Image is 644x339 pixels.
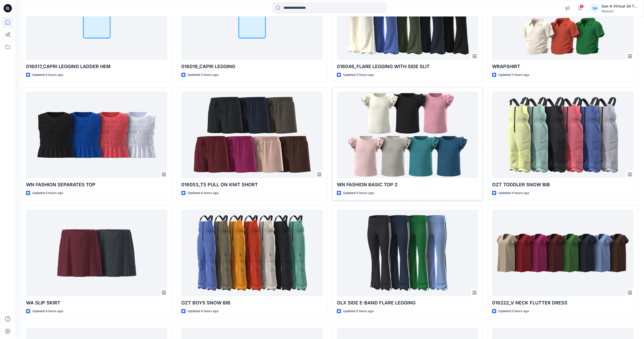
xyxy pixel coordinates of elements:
p: Updated 4 hours ago [343,190,374,196]
p: Updated 4 hours ago [188,309,218,314]
a: OZT TODDLER SNOW BIB [492,92,633,178]
p: Updated 3 hours ago [498,72,529,78]
span: 2 [580,4,584,9]
p: Updated 4 hours ago [188,190,218,196]
p: OZT BOYS SNOW BIB [181,299,323,306]
p: Updated 4 hours ago [32,190,63,196]
p: Updated 3 hours ago [188,72,218,78]
p: Updated 3 hours ago [343,72,374,78]
p: 016053_TS PULL ON KNIT SHORT [181,181,323,188]
p: 016017_CAPRI LEGGING LADDER HEM [26,63,167,70]
p: Updated 4 hours ago [32,309,63,314]
a: OLX SIDE E-BAND FLARE LEGGING [337,210,478,296]
p: WA SLIP SKIRT [26,299,167,306]
p: 016222_V NECK FLUTTER DRESS [492,299,633,306]
a: OZT BOYS SNOW BIB [181,210,323,296]
a: 016222_V NECK FLUTTER DRESS [492,210,633,296]
p: WRAPSHIRT [492,63,633,70]
a: WN FASHION BASIC TOP 2 [337,92,478,178]
p: Updated 5 hours ago [343,309,374,314]
div: Walmart [601,9,638,13]
p: Updated 3 hours ago [32,72,63,78]
a: WN FASHION SEPARATES TOP [26,92,167,178]
p: 016046_FLARE LEGGING WITH SIDE SLIT [337,63,478,70]
p: OZT TODDLER SNOW BIB [492,181,633,188]
div: Sae-A Virtual 3d Team [601,3,638,9]
p: WN FASHION BASIC TOP 2 [337,181,478,188]
p: 016016_CAPRI LEGGING [181,63,323,70]
p: WN FASHION SEPARATES TOP [26,181,167,188]
a: WA SLIP SKIRT [26,210,167,296]
p: Updated 5 hours ago [498,309,529,314]
div: SA [590,4,599,13]
a: 016053_TS PULL ON KNIT SHORT [181,92,323,178]
p: Updated 4 hours ago [498,190,529,196]
p: OLX SIDE E-BAND FLARE LEGGING [337,299,478,306]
